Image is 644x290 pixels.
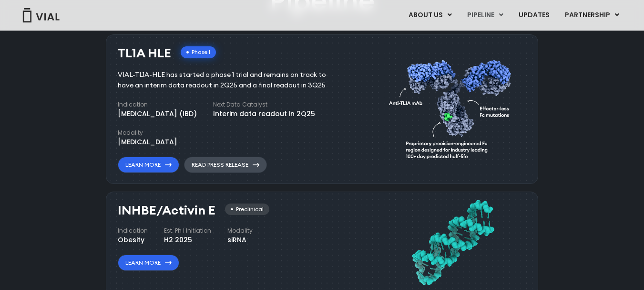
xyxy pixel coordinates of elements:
[389,42,517,173] img: TL1A antibody diagram.
[118,109,197,119] div: [MEDICAL_DATA] (IBD)
[164,235,211,245] div: H2 2025
[118,226,148,235] h4: Indication
[118,129,177,137] h4: Modality
[118,235,148,245] div: Obesity
[401,7,459,23] a: ABOUT USMenu Toggle
[118,100,197,109] h4: Indication
[227,226,253,235] h4: Modality
[118,255,179,271] a: Learn More
[181,46,216,58] div: Phase I
[511,7,557,23] a: UPDATES
[184,157,267,173] a: Read Press Release
[557,7,627,23] a: PARTNERSHIPMenu Toggle
[118,137,177,147] div: [MEDICAL_DATA]
[227,235,253,245] div: siRNA
[118,70,340,91] div: VIAL-TL1A-HLE has started a phase 1 trial and remains on track to have an interim data readout in...
[213,109,315,119] div: Interim data readout in 2Q25
[118,204,215,217] h3: INHBE/Activin E
[118,46,171,60] h3: TL1A HLE
[460,7,511,23] a: PIPELINEMenu Toggle
[225,204,269,215] div: Preclinical
[213,100,315,109] h4: Next Data Catalyst
[118,157,179,173] a: Learn More
[164,226,211,235] h4: Est. Ph I Initiation
[22,8,60,22] img: Vial Logo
